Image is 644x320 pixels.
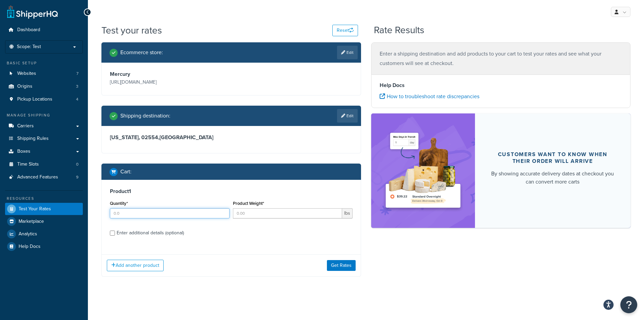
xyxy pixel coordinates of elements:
[381,124,465,218] img: feature-image-ddt-36eae7f7280da8017bfb280eaccd9c446f90b1fe08728e4019434db127062ab4.png
[19,244,41,250] span: Help Docs
[117,228,184,238] div: Enter additional details (optional)
[120,169,132,175] h2: Cart :
[233,208,342,218] input: 0.00
[110,71,230,78] h3: Mercury
[5,203,83,215] a: Test Your Rates
[491,170,615,186] div: By showing accurate delivery dates at checkout you can convert more carts
[120,49,163,56] h2: Ecommerce store :
[491,151,615,165] div: Customers want to know when their order will arrive
[5,93,83,106] li: Pickup Locations
[76,97,78,102] span: 4
[5,60,83,66] div: Basic Setup
[380,92,479,100] a: How to troubleshoot rate discrepancies
[76,174,78,180] span: 9
[5,145,83,158] a: Boxes
[17,136,49,142] span: Shipping Rules
[380,81,622,89] h4: Help Docs
[110,134,353,141] h3: [US_STATE], 02554 , [GEOGRAPHIC_DATA]
[5,112,83,118] div: Manage Shipping
[5,171,83,184] a: Advanced Features9
[17,174,58,180] span: Advanced Features
[76,162,78,167] span: 0
[17,149,30,154] span: Boxes
[5,80,83,93] a: Origins3
[19,231,37,237] span: Analytics
[17,162,39,167] span: Time Slots
[17,97,52,102] span: Pickup Locations
[17,71,36,77] span: Websites
[19,219,44,225] span: Marketplace
[327,260,356,271] button: Get Rates
[5,215,83,228] a: Marketplace
[76,84,78,89] span: 3
[17,27,40,33] span: Dashboard
[5,132,83,145] a: Shipping Rules
[620,296,637,313] button: Open Resource Center
[17,84,32,89] span: Origins
[332,25,358,36] button: Reset
[5,171,83,184] li: Advanced Features
[5,158,83,171] li: Time Slots
[233,201,264,206] label: Product Weight*
[110,201,128,206] label: Quantity*
[5,67,83,80] li: Websites
[5,120,83,132] a: Carriers
[5,24,83,36] a: Dashboard
[101,24,162,37] h1: Test your rates
[5,93,83,106] a: Pickup Locations4
[110,188,353,195] h3: Product 1
[110,231,115,236] input: Enter additional details (optional)
[19,206,51,212] span: Test Your Rates
[337,109,358,123] a: Edit
[76,71,78,77] span: 7
[5,158,83,171] a: Time Slots0
[5,196,83,201] div: Resources
[17,123,34,129] span: Carriers
[5,67,83,80] a: Websites7
[110,78,230,87] p: [URL][DOMAIN_NAME]
[374,25,424,36] h2: Rate Results
[5,240,83,253] a: Help Docs
[17,44,41,50] span: Scope: Test
[5,80,83,93] li: Origins
[107,260,164,271] button: Add another product
[342,208,353,218] span: lbs
[380,49,622,68] p: Enter a shipping destination and add products to your cart to test your rates and see what your c...
[5,228,83,240] a: Analytics
[337,46,358,59] a: Edit
[120,113,170,119] h2: Shipping destination :
[110,208,230,218] input: 0.0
